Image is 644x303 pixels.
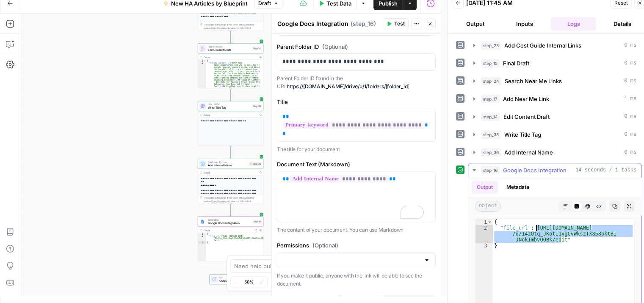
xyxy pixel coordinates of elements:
[277,171,435,222] div: To enrich screen reader interactions, please activate Accessibility in Grammarly extension settings
[468,39,641,52] button: 0 ms
[198,233,206,235] div: 1
[249,162,262,166] div: Step 36
[322,42,348,51] span: (Optional)
[219,279,248,283] span: Output
[351,20,376,28] span: ( step_16 )
[475,225,492,243] div: 2
[198,43,263,88] div: Human ReviewEdit Content DraftStep 14Output{ "review_content_1":"#### Meta Description\nFind out ...
[277,241,436,250] label: Permissions
[204,113,257,117] div: Output
[208,48,251,52] span: Edit Content Draft
[211,27,227,29] span: Copy the output
[481,59,500,67] span: step_15
[481,166,500,174] span: step_16
[208,218,251,222] span: Integration
[204,233,206,235] span: Toggle code folding, rows 1 through 3
[198,216,263,261] div: IntegrationGoogle Docs IntegrationStep 16Output{ "file_url":"[URL][DOMAIN_NAME] /14zQtq_JKotI1vgC...
[201,219,205,224] img: Instagram%20post%20-%201%201.png
[312,241,338,250] span: (Optional)
[501,181,534,194] button: Metadata
[503,95,549,103] span: Add Near Me Link
[208,45,251,48] span: Human Review
[504,130,541,139] span: Write Title Tag
[624,113,636,121] span: 0 ms
[475,201,501,212] span: object
[505,77,562,85] span: Search Near Me Links
[624,95,636,103] span: 1 ms
[475,219,492,225] div: 1
[204,23,262,30] div: This output is too large & has been abbreviated for review. to view the full content.
[468,56,641,70] button: 0 ms
[487,219,492,225] span: Toggle code folding, rows 1 through 3
[277,145,436,154] p: The title for your document
[481,148,501,157] span: step_36
[208,221,251,225] span: Google Docs Integration
[503,112,550,121] span: Edit Content Draft
[277,74,436,91] p: Parent Folder ID found in the URL ]
[211,200,227,202] span: Copy the output
[204,171,257,174] div: Output
[624,77,636,85] span: 0 ms
[481,130,501,139] span: step_35
[624,42,636,49] span: 0 ms
[277,98,436,106] label: Title
[468,110,641,123] button: 0 ms
[481,41,501,50] span: step_23
[219,276,248,279] span: End
[472,181,498,194] button: Output
[198,235,206,241] div: 2
[624,59,636,67] span: 0 ms
[198,60,206,62] div: 1
[277,160,436,168] label: Document Text (Markdown)
[204,56,257,59] div: Output
[551,17,597,31] button: Logs
[253,220,262,224] div: Step 16
[383,18,409,29] button: Test
[468,163,641,177] button: 14 seconds / 1 tasks
[503,166,567,174] span: Google Docs Integration
[230,146,231,158] g: Edge from step_35 to step_36
[230,88,231,101] g: Edge from step_14 to step_35
[475,243,492,249] div: 3
[624,131,636,138] span: 0 ms
[468,92,641,106] button: 1 ms
[277,42,436,51] label: Parent Folder ID
[198,274,263,284] div: EndOutput
[208,163,247,168] span: Add Internal Name
[394,20,405,28] span: Test
[252,104,262,108] div: Step 35
[230,31,231,43] g: Edge from step_17 to step_14
[481,95,500,103] span: step_17
[624,149,636,156] span: 0 ms
[481,77,501,85] span: step_24
[504,148,553,157] span: Add Internal Name
[252,47,262,50] div: Step 14
[277,226,436,234] p: The content of your document. You can use Markdown
[504,41,581,50] span: Add Cost Guide Internal Links
[503,59,529,67] span: Final Draft
[208,103,251,106] span: LLM · GPT-5
[198,241,206,244] div: 3
[287,83,407,90] a: https://[DOMAIN_NAME]/drive/u/1/folders/[folder_id
[208,106,251,110] span: Write Title Tag
[244,278,254,285] span: 50%
[575,166,636,174] span: 14 seconds / 1 tasks
[204,60,206,62] span: Toggle code folding, rows 1 through 3
[468,128,641,141] button: 0 ms
[468,146,641,159] button: 0 ms
[468,74,641,88] button: 0 ms
[198,62,206,302] div: 2
[204,196,262,203] div: This output is too large & has been abbreviated for review. to view the full content.
[481,112,500,121] span: step_14
[277,272,436,288] p: If you make it public, anyone with the link will be able to see the document.
[277,20,348,28] textarea: Google Docs Integration
[230,204,231,216] g: Edge from step_36 to step_16
[502,17,547,31] button: Inputs
[453,17,498,31] button: Output
[204,229,252,232] div: Output
[208,160,247,164] span: Run Code · Python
